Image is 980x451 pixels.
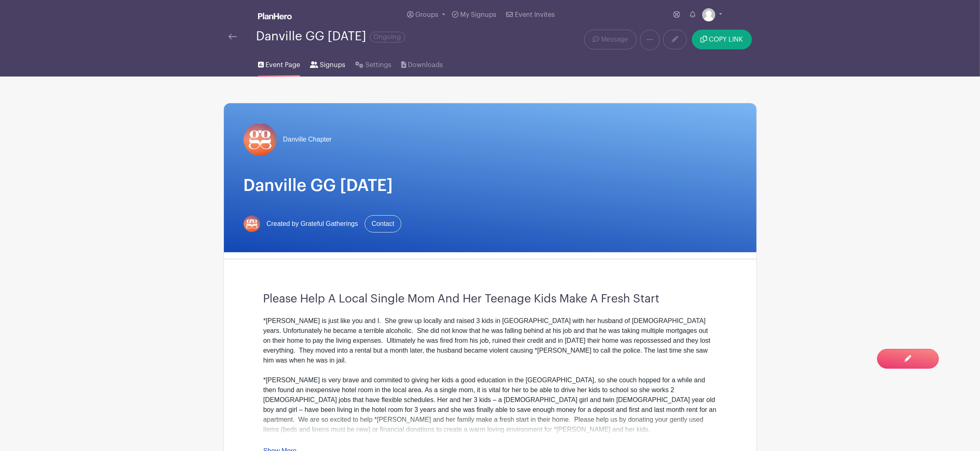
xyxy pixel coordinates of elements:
a: Downloads [401,50,443,77]
img: default-ce2991bfa6775e67f084385cd625a349d9dcbb7a52a09fb2fda1e96e2d18dcdb.png [702,8,715,21]
span: Downloads [408,60,443,70]
a: Contact [365,215,401,232]
span: My Signups [460,12,496,18]
button: COPY LINK [692,30,752,49]
div: *[PERSON_NAME] is just like you and I. She grew up locally and raised 3 kids in [GEOGRAPHIC_DATA]... [263,316,717,365]
span: Created by Grateful Gatherings [267,219,358,229]
img: back-arrow-29a5d9b10d5bd6ae65dc969a981735edf675c4d7a1fe02e03b50dbd4ba3cdb55.svg [228,34,237,40]
span: Settings [365,60,391,70]
span: Signups [320,60,345,70]
span: COPY LINK [709,36,743,43]
span: Ongoing [370,32,405,42]
span: Event Invites [515,12,555,18]
span: Message [601,35,628,44]
img: logo_white-6c42ec7e38ccf1d336a20a19083b03d10ae64f83f12c07503d8b9e83406b4c7d.svg [258,13,292,19]
a: Signups [310,50,345,77]
span: Groups [415,12,438,18]
img: gg-logo-planhero-final.png [244,123,277,156]
img: gg-logo-planhero-final.png [244,216,260,232]
a: Message [584,30,636,49]
div: Danville GG [DATE] [256,30,405,43]
a: Settings [355,50,391,77]
span: Event Page [265,60,300,70]
a: Event Page [258,50,300,77]
h1: Danville GG [DATE] [244,176,737,195]
div: *[PERSON_NAME] is very brave and commited to giving her kids a good education in the [GEOGRAPHIC_... [263,375,717,435]
h3: Please Help A Local Single Mom And Her Teenage Kids Make A Fresh Start [263,292,717,306]
span: Danville Chapter [283,135,332,144]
